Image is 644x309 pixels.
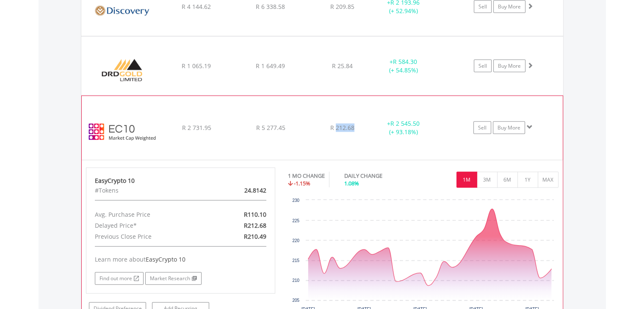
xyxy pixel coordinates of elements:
[182,124,211,132] span: R 2 731.95
[474,0,492,13] a: Sell
[182,62,211,70] span: R 1 065.19
[88,209,211,220] div: Avg. Purchase Price
[292,198,299,203] text: 230
[344,179,359,187] span: 1.08%
[371,119,435,136] div: + (+ 93.18%)
[292,238,299,243] text: 220
[145,272,202,285] a: Market Research
[477,172,498,188] button: 3M
[256,62,285,70] span: R 1 649.49
[88,231,211,242] div: Previous Close Price
[256,3,285,11] span: R 6 338.58
[493,121,525,134] a: Buy More
[146,255,185,263] span: EasyCrypto 10
[344,172,412,180] div: DAILY CHANGE
[330,124,354,132] span: R 212.68
[288,172,325,180] div: 1 MO CHANGE
[244,232,266,240] span: R210.49
[182,3,211,11] span: R 4 144.62
[393,58,417,66] span: R 584.30
[244,221,266,229] span: R212.68
[372,58,436,74] div: + (+ 54.85%)
[95,177,267,185] div: EasyCrypto 10
[86,107,159,157] img: EC10.EC.EC10.png
[86,47,158,93] img: EQU.ZA.DRD.png
[456,172,477,188] button: 1M
[292,278,299,283] text: 210
[88,220,211,231] div: Delayed Price*
[493,60,525,72] a: Buy More
[294,179,310,187] span: -1.15%
[538,172,558,188] button: MAX
[95,255,267,264] div: Learn more about
[493,0,525,13] a: Buy More
[292,218,299,223] text: 225
[474,60,492,72] a: Sell
[211,185,273,196] div: 24.8142
[332,62,353,70] span: R 25.84
[292,298,299,303] text: 205
[292,258,299,263] text: 215
[497,172,518,188] button: 6M
[256,124,285,132] span: R 5 277.45
[244,210,266,218] span: R110.10
[95,272,144,285] a: Find out more
[88,185,211,196] div: #Tokens
[517,172,538,188] button: 1Y
[390,119,420,127] span: R 2 545.50
[330,3,354,11] span: R 209.85
[473,121,491,134] a: Sell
